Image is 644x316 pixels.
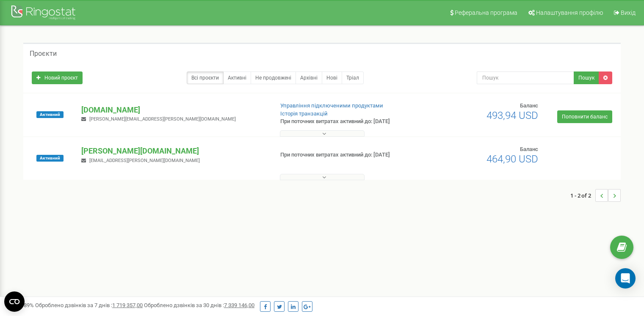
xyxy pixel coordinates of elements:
a: Управління підключеними продуктами [280,102,383,109]
span: Активний [36,111,64,118]
button: Open CMP widget [4,291,25,312]
span: Оброблено дзвінків за 30 днів : [144,302,254,308]
p: При поточних витратах активний до: [DATE] [280,151,416,159]
a: Поповнити баланс [557,110,612,123]
h5: Проєкти [30,50,57,58]
span: Баланс [520,146,538,152]
span: Баланс [520,102,538,109]
span: Оброблено дзвінків за 7 днів : [35,302,143,308]
p: [DOMAIN_NAME] [81,104,266,115]
a: Тріал [342,71,364,84]
span: Налаштування профілю [536,9,603,16]
nav: ... [570,181,621,210]
span: [EMAIL_ADDRESS][PERSON_NAME][DOMAIN_NAME] [89,158,200,163]
a: Новий проєкт [32,71,83,84]
span: [PERSON_NAME][EMAIL_ADDRESS][PERSON_NAME][DOMAIN_NAME] [89,116,236,122]
span: 464,90 USD [486,153,538,165]
span: Вихід [621,9,636,16]
p: [PERSON_NAME][DOMAIN_NAME] [81,146,266,157]
a: Всі проєкти [187,71,224,84]
span: Активний [36,155,64,162]
u: 7 339 146,00 [224,302,254,308]
span: 1 - 2 of 2 [570,189,595,202]
span: Реферальна програма [455,9,517,16]
span: 493,94 USD [486,110,538,121]
a: Історія транзакцій [280,110,328,117]
a: Нові [322,71,342,84]
div: Open Intercom Messenger [615,268,636,289]
a: Активні [223,71,251,84]
a: Архівні [296,71,322,84]
input: Пошук [477,71,574,84]
u: 1 719 357,00 [112,302,143,308]
a: Не продовжені [251,71,296,84]
button: Пошук [574,71,599,84]
p: При поточних витратах активний до: [DATE] [280,118,416,126]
